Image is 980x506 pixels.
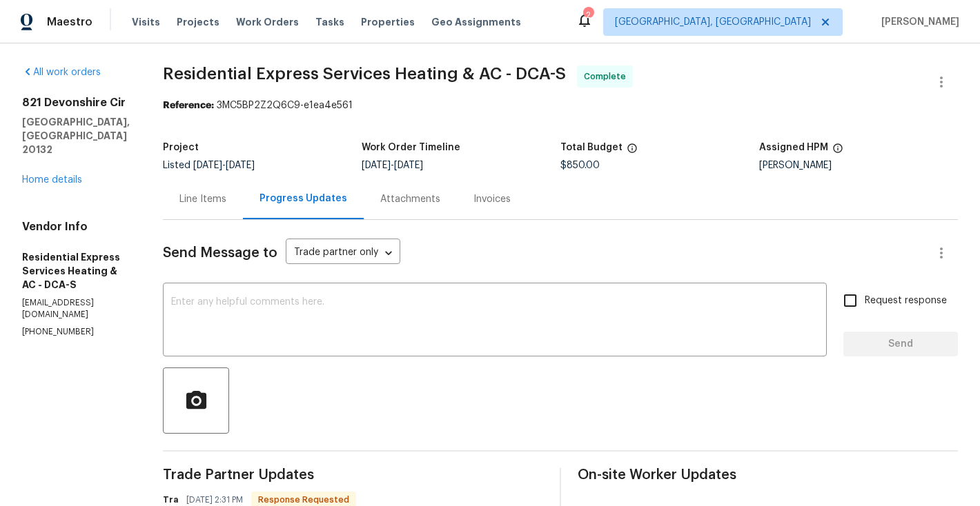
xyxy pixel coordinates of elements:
h5: Project [163,143,199,152]
span: - [193,161,255,170]
span: Tasks [315,17,344,27]
h5: Residential Express Services Heating & AC - DCA-S [22,250,130,292]
div: [PERSON_NAME] [759,161,958,170]
span: Visits [132,15,160,29]
span: Work Orders [236,15,299,29]
b: Reference: [163,101,214,110]
span: [DATE] [226,161,255,170]
span: The hpm assigned to this work order. [832,143,843,161]
h5: Assigned HPM [759,143,828,152]
div: Trade partner only [286,242,400,265]
span: Maestro [47,15,92,29]
span: Request response [865,294,947,308]
span: Geo Assignments [431,15,521,29]
div: Attachments [380,192,440,206]
span: Listed [163,161,255,170]
h5: Total Budget [560,143,623,152]
span: Properties [361,15,415,29]
span: - [362,161,423,170]
span: [DATE] [362,161,391,170]
p: [PHONE_NUMBER] [22,326,130,338]
h5: [GEOGRAPHIC_DATA], [GEOGRAPHIC_DATA] 20132 [22,115,130,156]
h2: 821 Devonshire Cir [22,96,130,110]
span: [PERSON_NAME] [876,15,959,29]
div: Progress Updates [259,192,347,205]
span: Complete [584,70,631,83]
h5: Work Order Timeline [362,143,460,152]
a: All work orders [22,68,101,77]
span: [DATE] [394,161,423,170]
div: Invoices [473,192,511,206]
span: Send Message to [163,246,277,260]
span: Trade Partner Updates [163,468,543,482]
span: [GEOGRAPHIC_DATA], [GEOGRAPHIC_DATA] [615,15,811,29]
span: On-site Worker Updates [578,468,958,482]
span: [DATE] [193,161,222,170]
div: Line Items [179,192,226,206]
div: 2 [583,8,593,22]
p: [EMAIL_ADDRESS][DOMAIN_NAME] [22,297,130,321]
h4: Vendor Info [22,220,130,234]
span: The total cost of line items that have been proposed by Opendoor. This sum includes line items th... [627,143,638,161]
div: 3MC5BP2Z2Q6C9-e1ea4e561 [163,99,958,112]
span: $850.00 [560,161,600,170]
span: Residential Express Services Heating & AC - DCA-S [163,65,566,82]
span: Projects [177,15,219,29]
a: Home details [22,175,82,185]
